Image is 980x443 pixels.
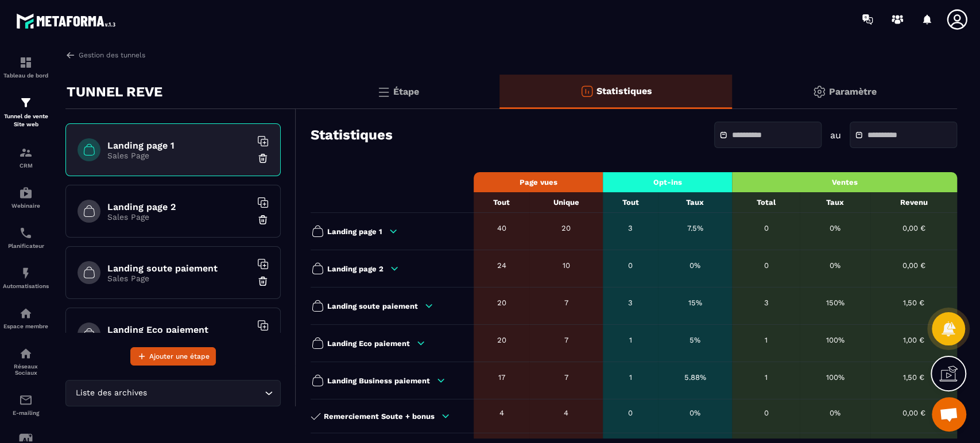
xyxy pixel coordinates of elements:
[805,336,864,344] div: 100%
[3,217,49,258] a: schedulerschedulerPlanificateur
[876,298,951,307] div: 1,50 €
[327,376,430,385] p: Landing Business paiement
[3,47,49,87] a: formationformationTableau de bord
[479,261,524,270] div: 24
[870,192,957,213] th: Revenu
[876,409,951,417] div: 0,00 €
[596,86,652,96] p: Statistiques
[812,85,826,99] img: setting-gr.5f69749f.svg
[107,263,251,274] h6: Landing soute paiement
[149,387,262,399] input: Search for option
[107,151,251,160] p: Sales Page
[257,275,269,287] img: trash
[603,172,732,192] th: Opt-ins
[738,298,794,307] div: 3
[805,261,864,270] div: 0%
[16,10,119,32] img: logo
[3,258,49,298] a: automationsautomationsAutomatisations
[311,127,393,143] h3: Statistiques
[73,387,149,399] span: Liste des archives
[3,87,49,137] a: formationformationTunnel de vente Site web
[3,363,49,376] p: Réseaux Sociaux
[664,336,726,344] div: 5%
[19,186,33,200] img: automations
[327,302,418,310] p: Landing soute paiement
[3,137,49,177] a: formationformationCRM
[732,172,957,192] th: Ventes
[3,177,49,217] a: automationsautomationsWebinaire
[65,50,145,60] a: Gestion des tunnels
[3,162,49,169] p: CRM
[107,201,251,212] h6: Landing page 2
[738,261,794,270] div: 0
[19,347,33,360] img: social-network
[149,351,210,362] span: Ajouter une étape
[3,72,49,79] p: Tableau de bord
[800,192,870,213] th: Taux
[664,224,726,232] div: 7.5%
[3,410,49,416] p: E-mailing
[738,373,794,382] div: 1
[738,409,794,417] div: 0
[19,393,33,407] img: email
[805,298,864,307] div: 150%
[479,336,524,344] div: 20
[3,338,49,384] a: social-networksocial-networkRéseaux Sociaux
[327,227,382,236] p: Landing page 1
[19,146,33,160] img: formation
[3,384,49,425] a: emailemailE-mailing
[876,261,951,270] div: 0,00 €
[609,336,652,344] div: 1
[580,84,594,98] img: stats-o.f719a939.svg
[829,86,877,97] p: Paramètre
[479,409,524,417] div: 4
[479,298,524,307] div: 20
[535,298,597,307] div: 7
[932,397,966,432] div: Ouvrir le chat
[393,86,419,97] p: Étape
[664,298,726,307] div: 15%
[327,339,410,348] p: Landing Eco paiement
[479,373,524,382] div: 17
[479,224,524,232] div: 40
[805,409,864,417] div: 0%
[107,212,251,222] p: Sales Page
[324,412,435,421] p: Remerciement Soute + bonus
[65,50,76,60] img: arrow
[529,192,603,213] th: Unique
[535,261,597,270] div: 10
[738,224,794,232] div: 0
[107,274,251,283] p: Sales Page
[535,409,597,417] div: 4
[3,112,49,129] p: Tunnel de vente Site web
[19,96,33,110] img: formation
[474,192,529,213] th: Tout
[107,140,251,151] h6: Landing page 1
[19,56,33,69] img: formation
[3,323,49,329] p: Espace membre
[474,172,603,192] th: Page vues
[535,373,597,382] div: 7
[3,283,49,289] p: Automatisations
[107,324,251,335] h6: Landing Eco paiement
[19,306,33,320] img: automations
[535,336,597,344] div: 7
[3,203,49,209] p: Webinaire
[65,380,281,406] div: Search for option
[130,347,216,366] button: Ajouter une étape
[738,336,794,344] div: 1
[3,243,49,249] p: Planificateur
[664,409,726,417] div: 0%
[609,298,652,307] div: 3
[257,153,269,164] img: trash
[603,192,658,213] th: Tout
[609,261,652,270] div: 0
[664,261,726,270] div: 0%
[19,266,33,280] img: automations
[876,336,951,344] div: 1,00 €
[658,192,732,213] th: Taux
[609,224,652,232] div: 3
[3,298,49,338] a: automationsautomationsEspace membre
[535,224,597,232] div: 20
[805,224,864,232] div: 0%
